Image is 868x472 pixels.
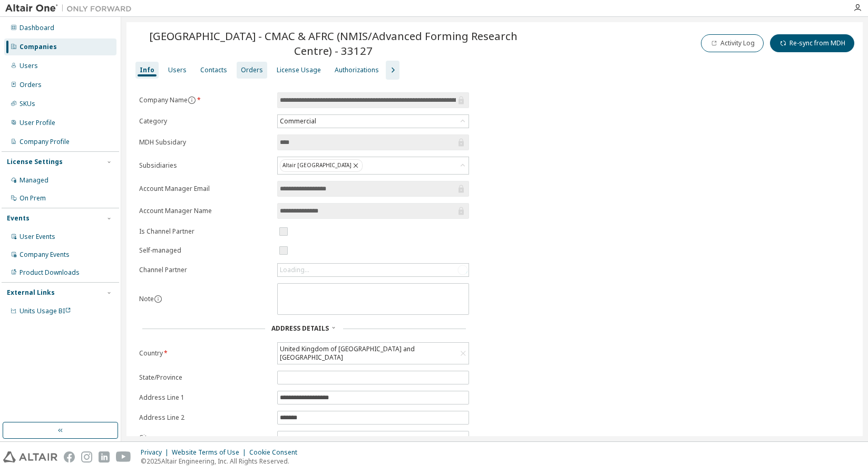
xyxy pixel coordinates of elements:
[19,268,80,277] div: Product Downloads
[278,115,469,128] div: Commercial
[139,227,271,236] label: Is Channel Partner
[139,246,271,255] label: Self-managed
[139,434,271,442] label: City
[278,264,469,276] div: Loading...
[278,343,469,364] div: United Kingdom of [GEOGRAPHIC_DATA] and [GEOGRAPHIC_DATA]
[168,66,187,74] div: Users
[19,194,46,203] div: On Prem
[172,448,249,457] div: Website Terms of Use
[139,96,271,104] label: Company Name
[19,62,38,70] div: Users
[99,451,110,463] img: linkedin.svg
[116,451,131,463] img: youtube.svg
[139,349,271,358] label: Country
[140,66,154,74] div: Info
[139,185,271,193] label: Account Manager Email
[19,251,70,259] div: Company Events
[249,448,304,457] div: Cookie Consent
[139,161,271,170] label: Subsidiaries
[7,158,63,166] div: License Settings
[280,159,363,172] div: Altair [GEOGRAPHIC_DATA]
[139,294,154,303] label: Note
[19,176,48,185] div: Managed
[19,306,71,315] span: Units Usage BI
[154,295,162,303] button: information
[335,66,379,74] div: Authorizations
[770,34,854,52] button: Re-sync from MDH
[7,288,55,297] div: External Links
[19,233,55,241] div: User Events
[81,451,92,463] img: instagram.svg
[19,81,42,89] div: Orders
[277,66,321,74] div: License Usage
[241,66,263,74] div: Orders
[7,214,30,223] div: Events
[141,457,304,466] p: © 2025 Altair Engineering, Inc. All Rights Reserved.
[139,413,271,422] label: Address Line 2
[141,448,172,457] div: Privacy
[139,393,271,402] label: Address Line 1
[139,373,271,382] label: State/Province
[133,28,533,58] span: [GEOGRAPHIC_DATA] - CMAC & AFRC (NMIS/Advanced Forming Research Centre) - 33127
[200,66,227,74] div: Contacts
[701,34,764,52] button: Activity Log
[139,207,271,215] label: Account Manager Name
[19,119,55,127] div: User Profile
[278,157,469,174] div: Altair [GEOGRAPHIC_DATA]
[64,451,75,463] img: facebook.svg
[19,138,70,146] div: Company Profile
[278,115,318,127] div: Commercial
[3,451,57,463] img: altair_logo.svg
[139,117,271,126] label: Category
[19,24,54,32] div: Dashboard
[19,100,35,108] div: SKUs
[271,324,329,333] span: Address Details
[188,96,196,104] button: information
[5,3,137,14] img: Altair One
[280,266,309,274] div: Loading...
[19,43,57,51] div: Companies
[139,138,271,147] label: MDH Subsidary
[278,343,457,363] div: United Kingdom of [GEOGRAPHIC_DATA] and [GEOGRAPHIC_DATA]
[139,266,271,274] label: Channel Partner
